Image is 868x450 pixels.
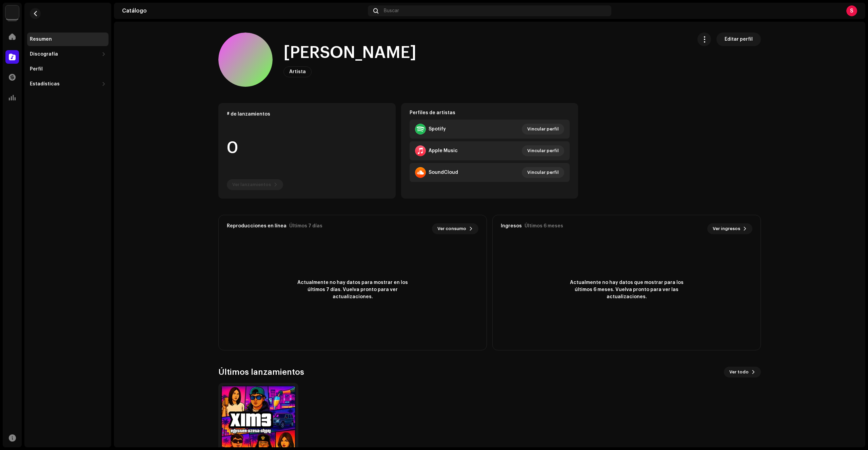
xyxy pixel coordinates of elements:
[27,62,108,76] re-m-nav-item: Perfil
[30,66,43,72] div: Perfil
[713,222,740,236] span: Ver ingresos
[707,223,752,234] button: Ver ingresos
[716,33,761,46] button: Editar perfil
[432,223,478,234] button: Ver consumo
[384,8,399,14] span: Buscar
[522,124,564,135] button: Vincular perfil
[522,167,564,178] button: Vincular perfil
[501,223,522,229] div: Ingresos
[527,166,559,179] span: Vincular perfil
[122,8,365,14] div: Catálogo
[729,365,749,379] span: Ver todo
[429,170,458,175] div: SoundCloud
[218,367,304,377] h3: Últimos lanzamientos
[30,37,52,42] div: Resumen
[27,77,108,91] re-m-nav-dropdown: Estadísticas
[289,69,306,74] span: Artista
[724,367,761,377] button: Ver todo
[227,223,287,229] div: Reproducciones en línea
[525,223,563,229] div: Últimos 6 meses
[429,126,446,132] div: Spotify
[218,103,396,199] re-o-card-data: # de lanzamientos
[292,279,414,301] span: Actualmente no hay datos para mostrar en los últimos 7 días. Vuelva pronto para ver actualizaciones.
[846,5,857,16] div: S
[566,279,688,301] span: Actualmente no hay datos que mostrar para los últimos 6 meses. Vuelva pronto para ver las actuali...
[527,122,559,136] span: Vincular perfil
[437,222,466,236] span: Ver consumo
[27,33,108,46] re-m-nav-item: Resumen
[527,144,559,158] span: Vincular perfil
[725,33,753,46] span: Editar perfil
[283,42,416,64] h1: [PERSON_NAME]
[30,52,58,57] div: Discografía
[30,81,60,87] div: Estadísticas
[5,5,19,19] img: 297a105e-aa6c-4183-9ff4-27133c00f2e2
[410,110,455,116] strong: Perfiles de artistas
[429,148,458,154] div: Apple Music
[522,145,564,156] button: Vincular perfil
[27,47,108,61] re-m-nav-dropdown: Discografía
[289,223,322,229] div: Últimos 7 días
